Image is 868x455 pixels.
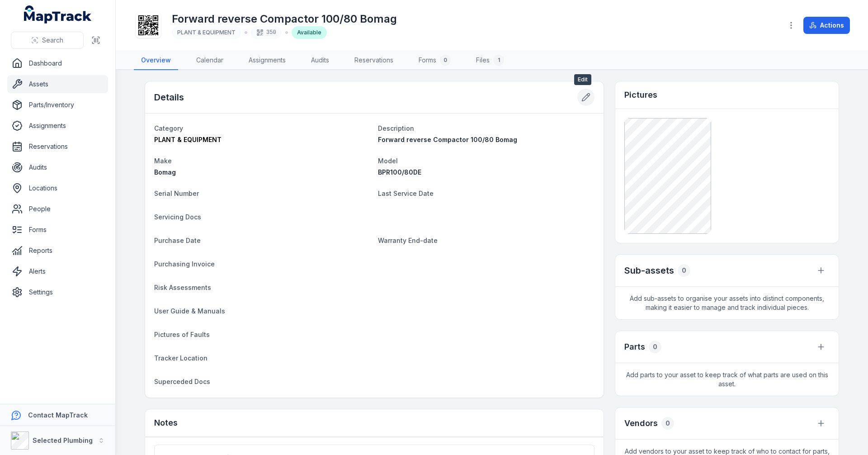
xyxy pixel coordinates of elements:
h2: Details [154,91,184,104]
span: Make [154,157,172,165]
button: Search [11,32,84,49]
strong: Contact MapTrack [28,411,88,419]
a: Reports [7,242,108,260]
span: User Guide & Manuals [154,307,225,315]
h2: Sub-assets [624,264,674,277]
h3: Parts [624,341,645,353]
span: Last Service Date [378,190,434,197]
a: Dashboard [7,54,108,72]
span: PLANT & EQUIPMENT [177,29,236,36]
span: Model [378,157,398,165]
span: Category [154,124,183,132]
a: Alerts [7,262,108,280]
a: Overview [134,51,178,70]
a: Calendar [189,51,231,70]
h3: Pictures [624,89,657,101]
div: 0 [661,417,674,430]
a: Reservations [7,137,108,156]
span: Add sub-assets to organise your assets into distinct components, making it easier to manage and t... [615,287,839,319]
a: Files1 [469,51,511,70]
h3: Vendors [624,417,658,430]
a: Settings [7,283,108,301]
a: Reservations [347,51,401,70]
a: Audits [304,51,336,70]
span: BPR100/80DE [378,168,421,176]
span: Bomag [154,168,176,176]
div: 0 [440,55,451,66]
a: People [7,200,108,218]
a: Assets [7,75,108,93]
a: Audits [7,158,108,176]
a: MapTrack [24,5,92,24]
button: Actions [803,17,850,34]
span: Pictures of Faults [154,331,210,338]
h3: Notes [154,417,178,429]
span: Edit [574,74,591,85]
div: 0 [649,341,661,353]
div: 350 [251,26,282,39]
div: Available [292,26,327,39]
span: Superceded Docs [154,378,210,385]
span: Servicing Docs [154,213,201,221]
span: PLANT & EQUIPMENT [154,136,222,143]
div: 1 [493,55,504,66]
a: Assignments [7,117,108,135]
span: Purchase Date [154,237,201,244]
a: Parts/Inventory [7,96,108,114]
h1: Forward reverse Compactor 100/80 Bomag [172,12,397,26]
span: Warranty End-date [378,237,438,244]
div: 0 [678,264,690,277]
a: Locations [7,179,108,197]
span: Search [42,36,63,45]
a: Forms0 [411,51,458,70]
a: Forms [7,221,108,239]
strong: Selected Plumbing [33,436,93,444]
a: Assignments [241,51,293,70]
span: Add parts to your asset to keep track of what parts are used on this asset. [615,363,839,396]
span: Tracker Location [154,354,208,362]
span: Serial Number [154,190,199,197]
span: Purchasing Invoice [154,260,215,268]
span: Risk Assessments [154,284,211,291]
span: Forward reverse Compactor 100/80 Bomag [378,136,517,143]
span: Description [378,124,414,132]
